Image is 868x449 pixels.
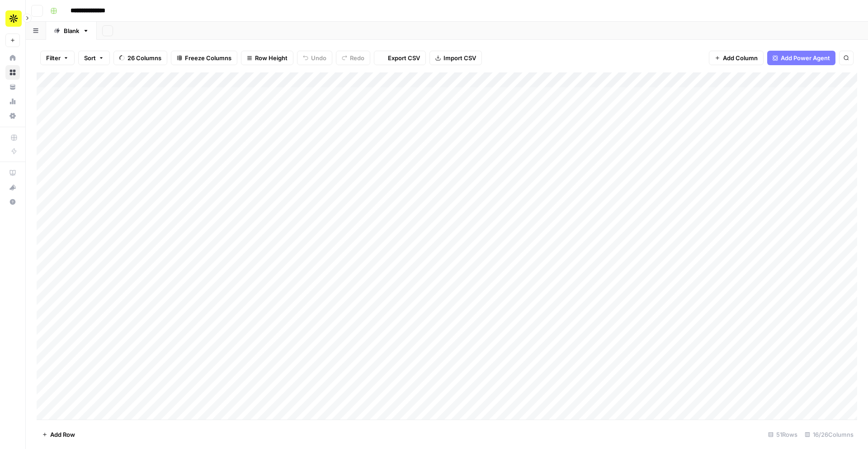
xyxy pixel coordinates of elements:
div: Blank [64,26,79,35]
button: Undo [297,51,332,65]
button: 26 Columns [113,51,167,65]
button: Add Row [37,427,80,442]
a: Home [5,51,20,65]
button: Row Height [241,51,293,65]
img: Apollo Logo [5,10,22,27]
button: Redo [336,51,370,65]
button: Add Column [709,51,764,65]
span: Export CSV [388,53,420,62]
span: Redo [350,53,364,62]
span: Undo [311,53,326,62]
span: Add Power Agent [781,53,830,62]
a: Blank [46,22,97,40]
button: Help + Support [5,195,20,209]
span: Add Column [723,53,758,62]
a: Settings [5,109,20,123]
a: AirOps Academy [5,166,20,180]
a: Usage [5,94,20,109]
span: Add Row [50,430,75,439]
button: Import CSV [429,51,482,65]
a: Your Data [5,80,20,94]
span: Sort [84,53,96,62]
span: Row Height [255,53,288,62]
div: What's new? [6,181,19,194]
button: Add Power Agent [767,51,835,65]
span: 26 Columns [127,53,161,62]
a: Browse [5,65,20,80]
button: What's new? [5,180,20,195]
button: Freeze Columns [171,51,237,65]
span: Filter [46,53,61,62]
span: Import CSV [443,53,476,62]
button: Export CSV [374,51,426,65]
button: Workspace: Apollo [5,7,20,30]
div: 51 Rows [764,427,801,442]
button: Sort [78,51,110,65]
span: Freeze Columns [185,53,231,62]
div: 16/26 Columns [801,427,857,442]
button: Filter [40,51,75,65]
